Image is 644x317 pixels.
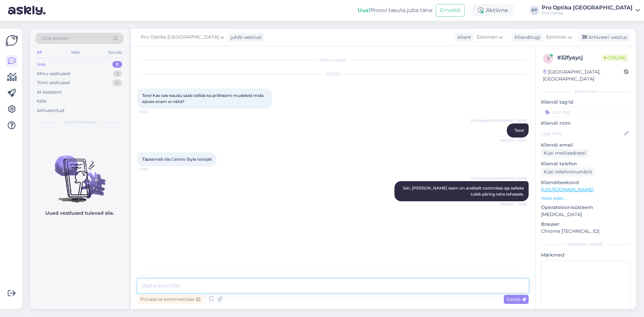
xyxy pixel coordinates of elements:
img: Askly Logo [5,34,18,47]
span: Otsi kliente [42,35,68,42]
span: Estonian [546,34,567,41]
div: Aktiivne [473,4,514,16]
div: 0 [112,61,122,68]
p: Operatsioonisüsteem [541,204,631,211]
div: Kliendi info [541,89,631,95]
p: Brauser [541,221,631,228]
span: 13:55 [140,167,165,172]
span: Estonian [477,34,497,41]
input: Lisa tag [541,107,631,117]
div: Proovi tasuta juba täna: [358,6,433,14]
a: [URL][DOMAIN_NAME] [541,187,594,193]
div: Tiimi vestlused [37,80,70,86]
div: Privaatne kommentaar [138,295,203,304]
div: [GEOGRAPHIC_DATA], [GEOGRAPHIC_DATA] [543,68,624,83]
b: Uus! [358,7,370,13]
span: 3 [547,56,549,61]
p: Chrome [TECHNICAL_ID] [541,228,631,235]
span: Täpsemalt siis Centro Style tootjalt [142,157,212,162]
div: 2 [113,70,122,77]
span: Tere! Kas teie kaudu saab tellida ka prilliraami mudeleid mida epoes enam ei näita? [142,93,265,104]
div: Minu vestlused [37,70,70,77]
span: Pro Optika [GEOGRAPHIC_DATA] [141,34,219,41]
div: Arhiveeritud [37,107,64,114]
img: No chats [30,143,129,204]
div: [DATE] [138,71,529,77]
span: Saada [506,296,526,302]
div: Pro Optika [GEOGRAPHIC_DATA] [542,5,633,10]
p: Uued vestlused tulevad siia. [45,210,114,217]
div: Küsi meiliaadressi [541,149,589,158]
span: Tere! [515,128,524,133]
p: Märkmed [541,252,631,259]
div: Pro Optika [542,10,633,16]
div: # 32fyaycj [557,54,601,62]
div: Kõik [37,98,47,105]
div: [PERSON_NAME] [541,242,631,248]
div: PT [530,6,539,15]
span: Pro Optika [GEOGRAPHIC_DATA] [471,176,527,181]
span: Jah, [PERSON_NAME] raam on endiselt tootmises aja selleks tuleb päring teha tehasele. [403,186,525,197]
span: Pro Optika [GEOGRAPHIC_DATA] [471,118,527,123]
button: Emailid [436,4,465,17]
p: Kliendi email [541,142,631,149]
div: Vestlus algas [138,57,529,63]
div: AI Assistent [37,89,62,96]
span: Online [601,54,629,61]
div: Socials [107,48,123,57]
p: Kliendi nimi [541,120,631,127]
div: Web [69,48,81,57]
p: Klienditeekond [541,179,631,186]
div: Klienditugi [512,34,540,41]
div: Klient [455,34,471,41]
span: Uued vestlused [64,119,95,125]
p: Kliendi telefon [541,160,631,167]
div: 0 [112,80,122,86]
span: Nähtud ✓ 13:54 [500,138,527,143]
input: Lisa nimi [541,130,623,137]
div: Uus [37,61,46,68]
div: juhib vestlust [228,34,262,41]
div: Arhiveeri vestlus [578,33,630,42]
p: Kliendi tag'id [541,99,631,106]
p: [MEDICAL_DATA] [541,211,631,218]
p: Vaata edasi ... [541,195,631,201]
div: Küsi telefoninumbrit [541,167,595,176]
span: 13:53 [140,109,165,114]
a: Pro Optika [GEOGRAPHIC_DATA]Pro Optika [542,5,640,16]
span: Nähtud ✓ 13:55 [501,202,527,207]
div: All [36,48,43,57]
